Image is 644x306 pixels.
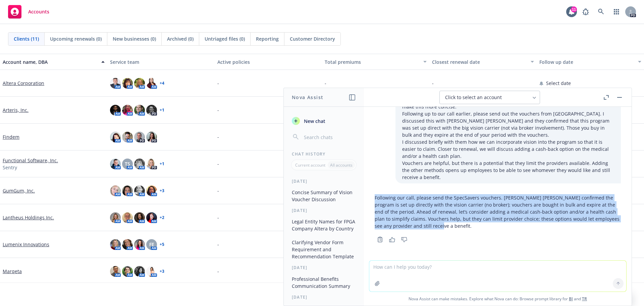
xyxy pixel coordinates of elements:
[217,268,219,275] span: -
[5,2,52,21] a: Accounts
[113,35,156,42] span: New businesses (0)
[122,132,133,142] img: photo
[146,105,157,116] img: photo
[160,81,164,85] a: + 4
[322,54,429,70] button: Total premiums
[3,58,97,65] div: Account name, DBA
[28,9,49,14] span: Accounts
[134,105,145,116] img: photo
[3,187,35,194] a: GumGum, Inc.
[217,187,219,194] span: -
[217,133,219,140] span: -
[439,91,540,104] button: Click to select an account
[146,185,157,196] img: photo
[303,132,356,142] input: Search chats
[14,35,39,42] span: Clients (11)
[402,160,614,181] p: Vouchers are helpful, but there is a potential that they limit the providers available. Adding th...
[134,78,145,89] img: photo
[284,294,364,300] div: [DATE]
[110,185,121,196] img: photo
[571,6,577,12] div: 11
[303,118,325,125] span: New chat
[110,105,121,116] img: photo
[289,273,359,292] button: Professional Benefits Communication Summary
[290,35,335,42] span: Customer Directory
[377,236,383,243] svg: Copy to clipboard
[122,212,133,223] img: photo
[284,265,364,270] div: [DATE]
[134,266,145,277] img: photo
[160,216,164,220] a: + 2
[122,266,133,277] img: photo
[325,80,326,87] span: -
[134,212,145,223] img: photo
[134,239,145,250] img: photo
[3,157,58,164] a: Functional Software, Inc.
[284,178,364,184] div: [DATE]
[146,266,157,277] img: photo
[122,105,133,116] img: photo
[367,292,629,306] span: Nova Assist can make mistakes. Explore what Nova can do: Browse prompt library for and
[122,239,133,250] img: photo
[160,108,164,112] a: + 1
[402,103,614,110] p: make this more concise:
[110,212,121,223] img: photo
[432,58,527,65] div: Closest renewal date
[289,187,359,205] button: Concise Summary of Vision Voucher Discussion
[110,78,121,89] img: photo
[160,162,164,166] a: + 1
[146,78,157,89] img: photo
[217,214,219,221] span: -
[3,164,17,171] span: Sentry
[217,80,219,87] span: -
[160,269,164,273] a: + 3
[402,138,614,160] p: I discussed briefly with them how we can incorporate vision into the program so that it is easier...
[146,212,157,223] img: photo
[579,5,592,18] a: Report a Bug
[146,159,157,169] img: photo
[256,35,279,42] span: Reporting
[215,54,322,70] button: Active policies
[217,106,219,114] span: -
[110,266,121,277] img: photo
[3,106,29,114] a: Arteris, Inc.
[375,194,621,229] p: Following our call, please send the SpecSavers vouchers. [PERSON_NAME] [PERSON_NAME] confirmed th...
[110,159,121,169] img: photo
[167,35,194,42] span: Archived (0)
[325,58,419,65] div: Total premiums
[3,214,54,221] a: Lantheus Holdings Inc.
[125,160,130,167] span: TS
[289,237,359,262] button: Clarifying Vendor Form Requirement and Recommendation Template
[149,241,154,248] span: FE
[402,110,614,138] p: Following up to our call earlier, please send out the vouchers from [GEOGRAPHIC_DATA]. I discusse...
[110,239,121,250] img: photo
[50,35,102,42] span: Upcoming renewals (0)
[289,216,359,234] button: Legal Entity Names for FPGA Company Altera by Country
[432,80,434,87] span: -
[284,151,364,157] div: Chat History
[295,162,325,168] p: Current account
[289,115,359,127] button: New chat
[146,132,157,142] img: photo
[160,189,164,193] a: + 3
[217,160,219,167] span: -
[205,35,245,42] span: Untriaged files (0)
[582,296,587,302] a: TR
[537,54,644,70] button: Follow up date
[399,235,410,244] button: Thumbs down
[546,80,571,87] span: Select date
[429,54,537,70] button: Closest renewal date
[107,54,215,70] button: Service team
[594,5,608,18] a: Search
[134,185,145,196] img: photo
[610,5,623,18] a: Switch app
[134,159,145,169] img: photo
[122,78,133,89] img: photo
[445,94,502,101] span: Click to select an account
[217,241,219,248] span: -
[330,162,353,168] p: All accounts
[3,241,49,248] a: Lumenix Innovations
[3,133,19,140] a: Findem
[292,94,323,101] h1: Nova Assist
[134,132,145,142] img: photo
